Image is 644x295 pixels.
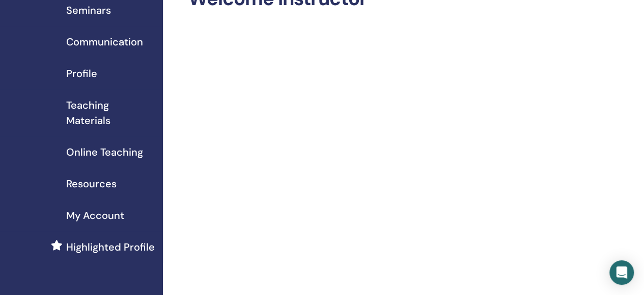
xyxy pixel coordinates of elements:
span: Teaching Materials [66,97,155,128]
span: Highlighted Profile [66,239,155,255]
span: My Account [66,208,124,223]
span: Online Teaching [66,144,143,160]
span: Seminars [66,3,111,18]
span: Profile [66,66,97,81]
span: Resources [66,176,117,191]
span: Communication [66,34,143,50]
div: Open Intercom Messenger [609,260,634,285]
